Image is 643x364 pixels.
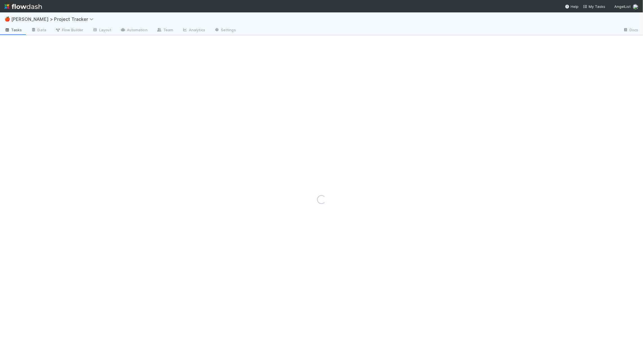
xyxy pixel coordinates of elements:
span: [PERSON_NAME] > Project Tracker [11,16,96,22]
a: Flow Builder [51,26,88,35]
a: Data [26,26,51,35]
a: My Tasks [583,4,605,9]
a: Docs [619,26,643,35]
div: Help [565,4,579,9]
span: AngelList [614,4,631,9]
img: avatar_8e0a024e-b700-4f9f-aecf-6f1e79dccd3c.png [633,4,638,10]
a: Automation [116,26,152,35]
span: Tasks [5,27,22,33]
span: 🍎 [5,17,10,21]
a: Team [152,26,178,35]
span: My Tasks [583,4,605,9]
a: Layout [88,26,116,35]
span: Flow Builder [55,27,83,33]
img: logo-inverted-e16ddd16eac7371096b0.svg [5,2,42,11]
a: Settings [210,26,240,35]
a: Analytics [178,26,210,35]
